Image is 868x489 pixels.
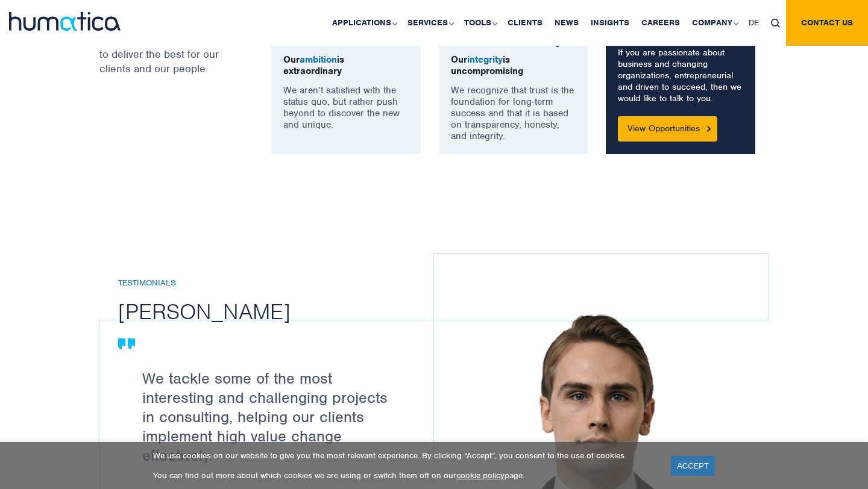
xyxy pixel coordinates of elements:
span: DE [749,17,759,28]
img: search_icon [771,19,780,28]
a: cookie policy [456,470,505,481]
p: We recognize that trust is the foundation for long-term success and that it is based on transpare... [451,85,576,142]
h2: [PERSON_NAME] [118,297,451,325]
img: Button [707,126,711,131]
a: View Opportunities [618,116,717,142]
p: Our is extraordinary [283,54,409,77]
span: integrity [467,54,503,66]
h6: Testimonials [118,278,451,288]
a: ACCEPT [671,456,715,476]
p: We tackle some of the most interesting and challenging projects in consulting, helping our client... [142,369,403,465]
p: Our is uncompromising [451,54,576,77]
p: We aren’t satisfied with the status quo, but rather push beyond to discover the new and unique. [283,85,409,131]
img: logo [9,12,121,31]
p: You can find out more about which cookies we are using or switch them off on our page. [153,470,656,481]
span: ambition [300,54,337,66]
p: If you are passionate about business and changing organizations, entrepreneurial and driven to su... [618,47,743,104]
p: We use cookies on our website to give you the most relevant experience. By clicking “Accept”, you... [153,450,656,461]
